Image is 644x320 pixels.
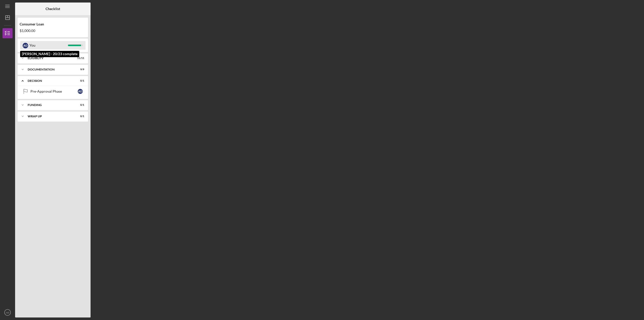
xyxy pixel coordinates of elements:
div: Consumer Loan [20,22,86,26]
div: $1,000.00 [20,29,86,33]
div: A D [23,43,28,48]
div: You [29,41,68,50]
div: 0 / 1 [75,79,84,82]
text: AD [6,311,9,314]
div: Wrap up [28,115,72,118]
b: Checklist [46,7,60,11]
div: Pre-Approval Phase [30,89,78,93]
div: Decision [28,79,72,82]
div: A D [78,89,83,94]
div: 0 / 1 [75,115,84,118]
div: Documentation [28,68,72,71]
div: Funding [28,103,72,106]
div: 0 / 1 [75,103,84,106]
a: Pre-Approval PhaseAD [20,86,86,96]
button: AD [3,307,13,317]
div: 9 / 9 [75,68,84,71]
div: Eligiblity [28,57,72,60]
div: 11 / 11 [75,57,84,60]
